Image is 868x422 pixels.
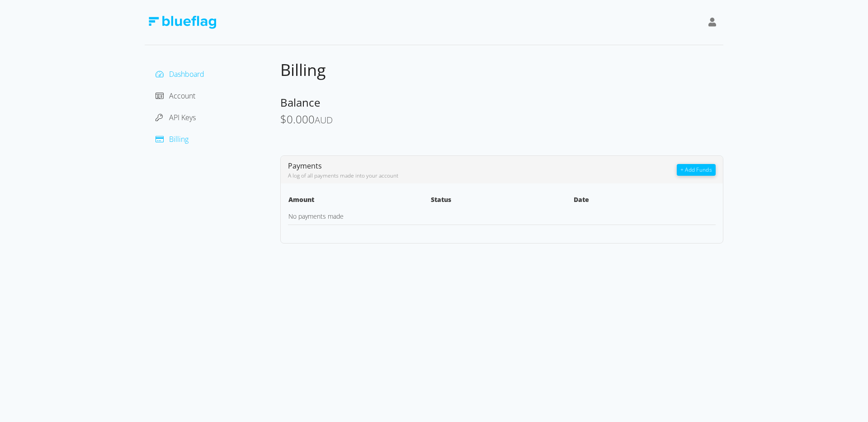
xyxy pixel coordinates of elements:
[288,161,322,171] span: Payments
[288,194,430,208] th: Amount
[288,172,677,180] div: A log of all payments made into your account
[156,91,195,101] a: Account
[169,69,204,79] span: Dashboard
[169,113,196,122] span: API Keys
[315,114,333,126] span: AUD
[287,112,315,127] span: 0.000
[169,91,195,101] span: Account
[288,208,430,225] td: No payments made
[148,16,216,29] img: Blue Flag Logo
[280,112,287,127] span: $
[156,134,189,144] a: Billing
[430,194,573,208] th: Status
[677,164,716,176] button: + Add Funds
[156,69,204,79] a: Dashboard
[280,95,320,110] span: Balance
[169,134,189,144] span: Billing
[156,113,196,122] a: API Keys
[280,59,326,81] span: Billing
[573,194,716,208] th: Date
